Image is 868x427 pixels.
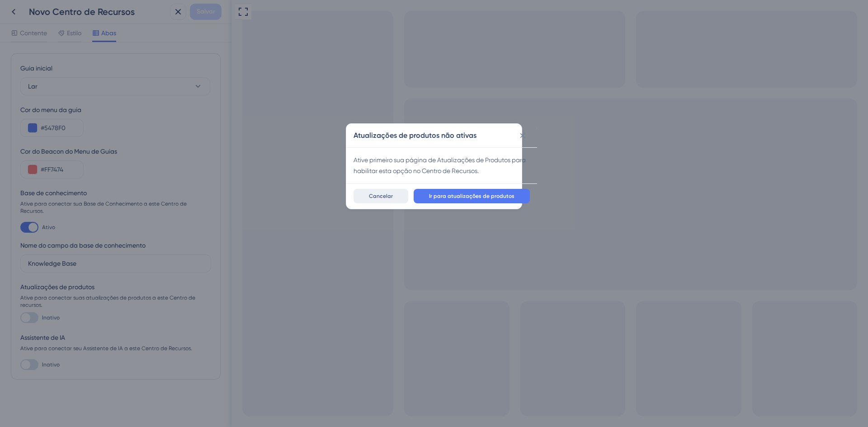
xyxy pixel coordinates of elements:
font: Cancelar [369,193,393,199]
img: imagem-do-lançador-texto-alternativo [8,3,18,13]
font: Atualizações de produtos não ativas [354,131,476,140]
font: Ajuda eKRONOS [21,4,72,12]
font: Ative primeiro sua página de Atualizações de Produtos para habilitar esta opção no Centro de Recu... [354,156,526,174]
font: Ir para atualizações de produtos [429,193,514,199]
font: 3 [78,5,81,11]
